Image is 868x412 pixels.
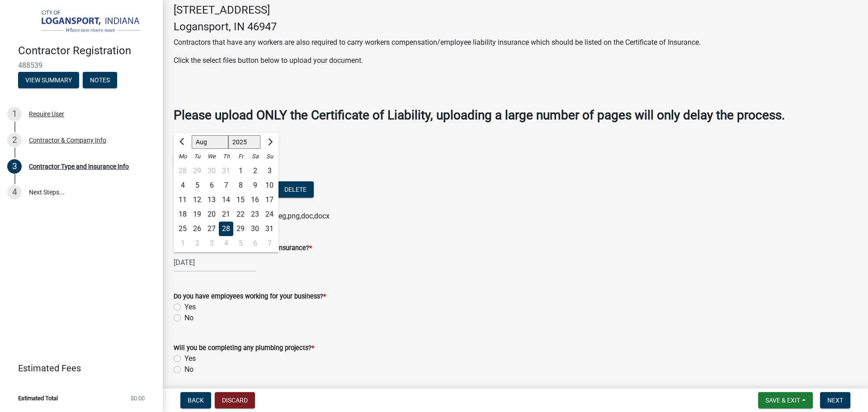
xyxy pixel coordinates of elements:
div: Monday, September 1, 2025 [175,236,190,251]
div: 6 [248,236,262,251]
div: Thursday, July 31, 2025 [219,164,233,178]
div: Wednesday, August 27, 2025 [204,222,219,236]
button: Next [820,392,850,408]
div: Tuesday, July 29, 2025 [190,164,204,178]
div: 4 [175,178,190,193]
span: 488539 [18,61,145,70]
div: Sa [248,149,262,164]
wm-modal-confirm: Summary [18,77,79,84]
div: Thursday, September 4, 2025 [219,236,233,251]
div: Tuesday, August 5, 2025 [190,178,204,193]
label: No [184,364,193,375]
div: Thursday, August 14, 2025 [219,193,233,207]
input: mm/dd/yyyy [174,253,256,272]
div: 8 [233,178,248,193]
wm-modal-confirm: Delete Document [277,186,314,194]
span: Next [827,397,843,404]
div: Thursday, August 28, 2025 [219,222,233,236]
div: Require User [29,111,64,117]
div: 3 [204,236,219,251]
div: Sunday, August 17, 2025 [262,193,277,207]
span: Estimated Total [18,395,58,401]
div: 30 [204,164,219,178]
div: 22 [233,207,248,222]
div: Contractor Type and Insurance Info [29,163,129,170]
div: Wednesday, August 13, 2025 [204,193,219,207]
div: 30 [248,222,262,236]
div: Sunday, August 31, 2025 [262,222,277,236]
div: 21 [219,207,233,222]
div: Saturday, August 30, 2025 [248,222,262,236]
div: Tuesday, September 2, 2025 [190,236,204,251]
div: 19 [190,207,204,222]
div: 7 [262,236,277,251]
div: 16 [248,193,262,207]
div: 2 [248,164,262,178]
wm-modal-confirm: Notes [83,77,117,84]
div: 6 [204,178,219,193]
span: Save & Exit [765,397,800,404]
div: 1 [175,236,190,251]
div: 15 [233,193,248,207]
div: Contractor & Company Info [29,137,106,143]
div: Th [219,149,233,164]
div: Friday, August 15, 2025 [233,193,248,207]
div: 12 [190,193,204,207]
button: Discard [215,392,255,408]
div: 14 [219,193,233,207]
button: Next month [264,135,275,149]
div: 20 [204,207,219,222]
p: Click the select files button below to upload your document. [174,55,857,66]
label: No [184,313,193,323]
select: Select month [192,135,228,149]
div: Friday, August 22, 2025 [233,207,248,222]
div: 13 [204,193,219,207]
button: Back [180,392,211,408]
div: 29 [233,222,248,236]
label: Yes [184,302,196,313]
div: Saturday, August 16, 2025 [248,193,262,207]
div: 3 [7,159,22,174]
div: Monday, August 11, 2025 [175,193,190,207]
div: Thursday, August 7, 2025 [219,178,233,193]
div: Wednesday, August 6, 2025 [204,178,219,193]
div: We [204,149,219,164]
div: Saturday, August 2, 2025 [248,164,262,178]
div: Monday, August 4, 2025 [175,178,190,193]
div: Saturday, September 6, 2025 [248,236,262,251]
div: Saturday, August 9, 2025 [248,178,262,193]
button: Save & Exit [758,392,813,408]
div: 1 [233,164,248,178]
div: Fr [233,149,248,164]
strong: Please upload ONLY the Certificate of Liability, uploading a large number of pages will only dela... [174,108,785,123]
div: 1 [7,107,22,121]
div: 11 [175,193,190,207]
div: Tuesday, August 26, 2025 [190,222,204,236]
div: Friday, August 8, 2025 [233,178,248,193]
div: 28 [219,222,233,236]
button: Previous month [177,135,188,149]
div: Friday, August 1, 2025 [233,164,248,178]
div: Monday, August 18, 2025 [175,207,190,222]
div: 5 [190,178,204,193]
button: Delete [277,181,314,198]
a: Estimated Fees [7,359,148,377]
div: 4 [7,185,22,199]
div: Tuesday, August 19, 2025 [190,207,204,222]
span: $0.00 [131,395,145,401]
div: Sunday, September 7, 2025 [262,236,277,251]
label: Will you be completing any plumbing projects? [174,345,314,351]
h4: Contractor Registration [18,44,156,57]
span: Back [188,397,204,404]
div: 2 [7,133,22,147]
div: 5 [233,236,248,251]
div: Saturday, August 23, 2025 [248,207,262,222]
div: Wednesday, August 20, 2025 [204,207,219,222]
div: 31 [262,222,277,236]
div: Mo [175,149,190,164]
button: Notes [83,72,117,88]
div: 9 [248,178,262,193]
div: 3 [262,164,277,178]
div: 29 [190,164,204,178]
div: 4 [219,236,233,251]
